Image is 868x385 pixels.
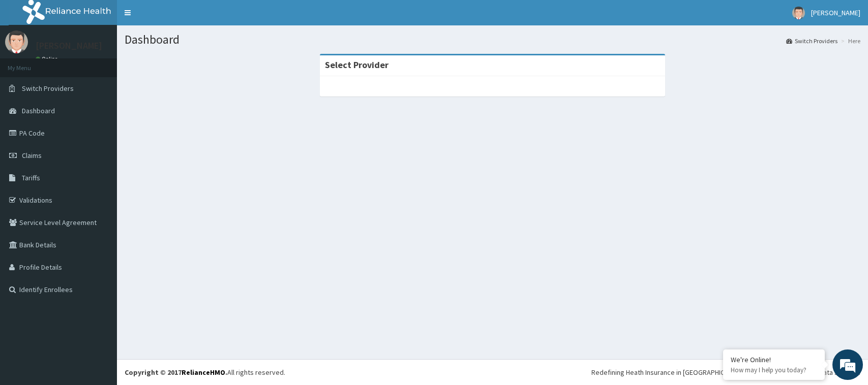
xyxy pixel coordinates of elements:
[731,355,817,364] div: We're Online!
[22,151,42,160] span: Claims
[22,84,74,93] span: Switch Providers
[125,368,227,377] strong: Copyright © 2017 .
[5,30,28,53] img: User Image
[731,366,817,374] p: How may I help you today?
[792,7,805,19] img: User Image
[36,55,60,62] a: Online
[125,33,860,46] h1: Dashboard
[182,368,225,377] a: RelianceHMO
[786,37,837,45] a: Switch Providers
[811,8,860,17] span: [PERSON_NAME]
[325,59,388,71] strong: Select Provider
[591,367,860,377] div: Redefining Heath Insurance in [GEOGRAPHIC_DATA] using Telemedicine and Data Science!
[22,106,55,115] span: Dashboard
[36,41,102,50] p: [PERSON_NAME]
[22,173,40,182] span: Tariffs
[839,37,860,45] li: Here
[117,359,868,385] footer: All rights reserved.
